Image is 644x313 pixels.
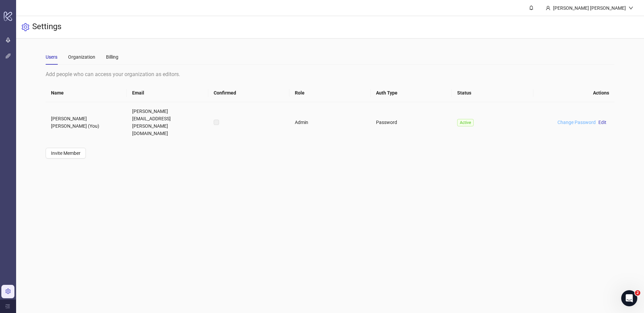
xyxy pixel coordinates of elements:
[533,84,614,102] th: Actions
[289,102,371,142] td: Admin
[629,6,633,10] span: down
[68,53,95,61] div: Organization
[596,118,609,126] button: Edit
[21,23,30,31] span: setting
[46,84,127,102] th: Name
[371,102,452,142] td: Password
[546,6,550,10] span: user
[46,70,614,78] div: Add people who can access your organization as editors.
[635,290,640,296] span: 2
[127,84,208,102] th: Email
[106,53,118,61] div: Billing
[208,84,289,102] th: Confirmed
[550,4,629,12] div: [PERSON_NAME] [PERSON_NAME]
[557,120,596,125] a: Change Password
[529,5,534,10] span: bell
[289,84,371,102] th: Role
[46,53,57,61] div: Users
[457,119,474,126] span: Active
[32,21,61,33] h3: Settings
[371,84,452,102] th: Auth Type
[598,120,606,125] span: Edit
[46,102,127,142] td: [PERSON_NAME] [PERSON_NAME] (You)
[46,148,86,159] button: Invite Member
[127,102,208,142] td: [PERSON_NAME][EMAIL_ADDRESS][PERSON_NAME][DOMAIN_NAME]
[5,304,10,309] span: menu-unfold
[621,290,637,306] iframe: Intercom live chat
[51,150,80,156] span: Invite Member
[452,84,533,102] th: Status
